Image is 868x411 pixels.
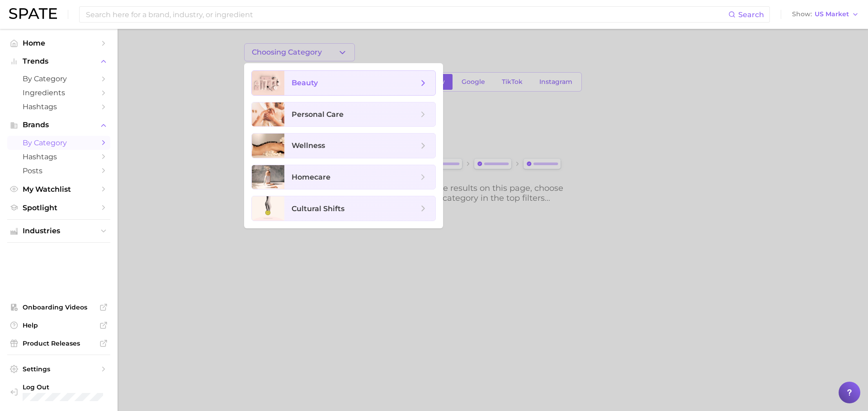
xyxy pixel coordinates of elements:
span: Spotlight [23,203,95,212]
a: Home [7,36,110,50]
button: Industries [7,224,110,238]
a: by Category [7,136,110,150]
span: Brands [23,121,95,129]
span: Ingredients [23,88,95,97]
span: personal care [292,110,344,119]
a: Ingredients [7,86,110,100]
span: wellness [292,141,325,150]
span: Settings [23,365,95,373]
button: ShowUS Market [790,9,861,20]
a: Onboarding Videos [7,300,110,314]
span: by Category [23,139,95,147]
span: Search [738,10,764,19]
a: Help [7,319,110,332]
span: Posts [23,166,95,175]
a: Settings [7,362,110,376]
span: cultural shifts [292,204,344,213]
span: Onboarding Videos [23,303,95,311]
a: Hashtags [7,150,110,164]
span: Help [23,321,95,329]
a: Posts [7,164,110,178]
a: by Category [7,72,110,86]
span: beauty [292,79,318,87]
span: homecare [292,173,330,181]
img: SPATE [9,8,57,19]
span: by Category [23,74,95,83]
span: US Market [815,12,849,17]
a: Hashtags [7,100,110,114]
span: Hashtags [23,152,95,161]
a: My Watchlist [7,182,110,196]
button: Trends [7,55,110,68]
span: Hashtags [23,102,95,111]
span: Product Releases [23,339,95,347]
ul: Choosing Category [244,63,443,228]
a: Product Releases [7,337,110,350]
a: Spotlight [7,201,110,215]
span: Industries [23,227,95,235]
span: Log Out [23,383,103,391]
input: Search here for a brand, industry, or ingredient [85,7,728,22]
a: Log out. Currently logged in with e-mail rliang@murad.com. [7,380,110,404]
span: Trends [23,57,95,65]
button: Brands [7,118,110,132]
span: Show [792,12,812,17]
span: My Watchlist [23,185,95,194]
span: Home [23,39,95,47]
